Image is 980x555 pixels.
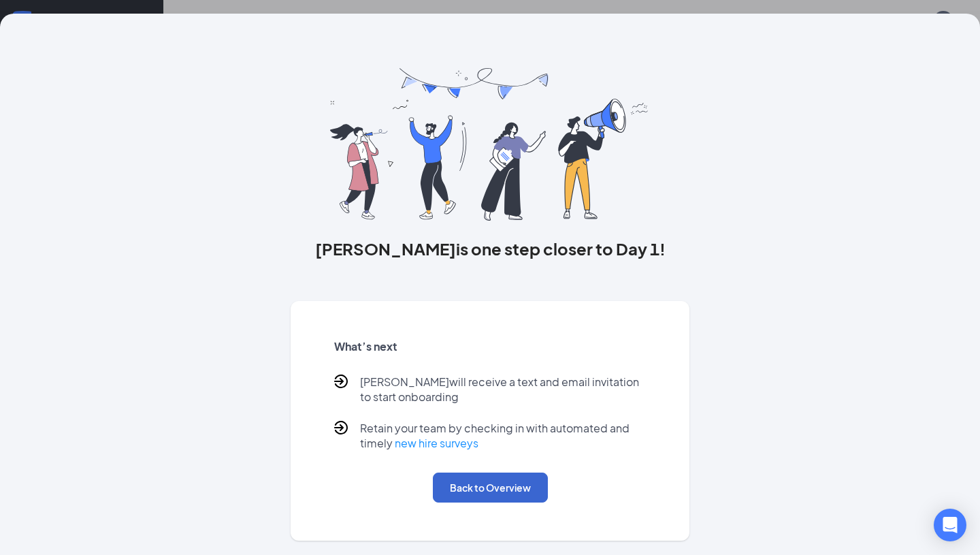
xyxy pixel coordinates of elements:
h3: [PERSON_NAME] is one step closer to Day 1! [291,237,690,260]
p: [PERSON_NAME] will receive a text and email invitation to start onboarding [360,375,647,405]
button: Back to Overview [433,473,548,503]
h5: What’s next [334,339,647,354]
div: Open Intercom Messenger [934,509,966,541]
img: you are all set [330,68,649,221]
a: new hire surveys [395,436,478,450]
p: Retain your team by checking in with automated and timely [360,421,647,451]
